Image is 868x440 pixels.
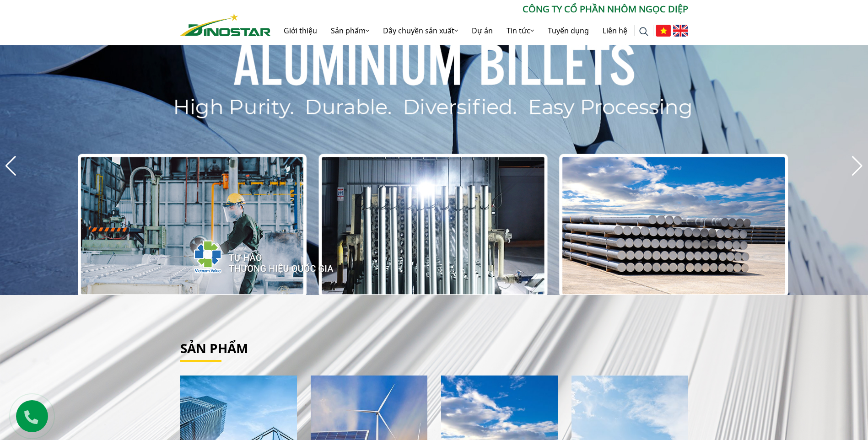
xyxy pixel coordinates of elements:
img: thqg [167,224,335,286]
a: Sản phẩm [324,16,376,45]
p: CÔNG TY CỔ PHẦN NHÔM NGỌC DIỆP [271,2,688,16]
a: Tuyển dụng [541,16,596,45]
img: English [673,25,688,37]
a: Dây chuyền sản xuất [376,16,465,45]
a: Giới thiệu [277,16,324,45]
a: Tin tức [500,16,541,45]
img: search [639,27,648,36]
img: Tiếng Việt [656,25,671,37]
div: Next slide [851,156,863,176]
div: Previous slide [5,156,17,176]
img: Nhôm Dinostar [180,13,271,36]
a: Nhôm Dinostar [180,11,271,36]
a: Sản phẩm [180,339,248,357]
a: Dự án [465,16,500,45]
a: Liên hệ [596,16,634,45]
